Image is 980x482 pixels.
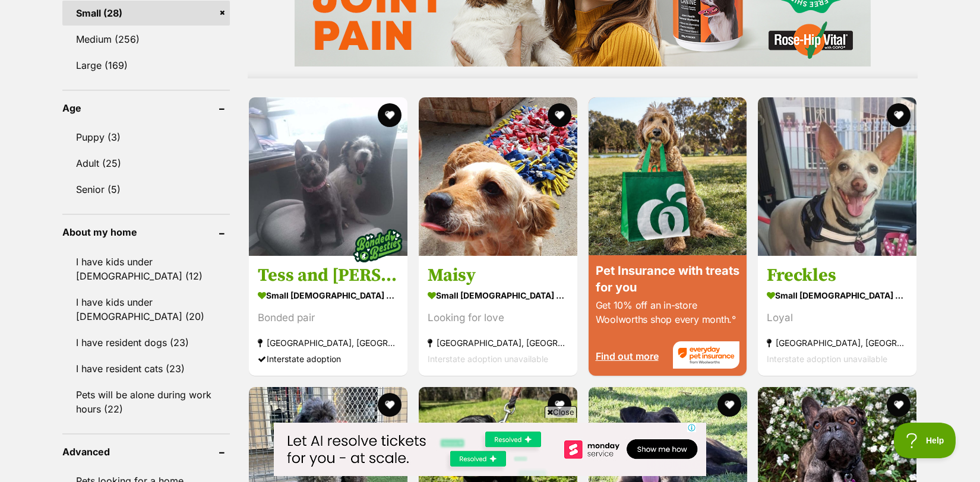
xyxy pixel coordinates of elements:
a: I have resident cats (23) [62,356,230,381]
strong: [GEOGRAPHIC_DATA], [GEOGRAPHIC_DATA] [767,335,908,351]
a: I have resident dogs (23) [62,330,230,355]
h3: Tess and [PERSON_NAME] [258,264,399,287]
a: Adult (25) [62,151,230,176]
a: Senior (5) [62,177,230,202]
strong: small [DEMOGRAPHIC_DATA] Dog [767,287,908,304]
button: favourite [378,103,402,127]
header: Advanced [62,446,230,457]
button: favourite [717,393,741,417]
button: favourite [548,103,571,127]
a: Pets will be alone during work hours (22) [62,382,230,421]
img: Tess and Miley - Jack Russell Terrier Dog [249,97,407,256]
a: Freckles small [DEMOGRAPHIC_DATA] Dog Loyal [GEOGRAPHIC_DATA], [GEOGRAPHIC_DATA] Interstate adopt... [758,255,916,376]
a: I have kids under [DEMOGRAPHIC_DATA] (20) [62,290,230,329]
h3: Maisy [428,264,568,287]
a: Tess and [PERSON_NAME] small [DEMOGRAPHIC_DATA] Dog Bonded pair [GEOGRAPHIC_DATA], [GEOGRAPHIC_DA... [249,255,407,376]
iframe: Help Scout Beacon - Open [894,423,956,458]
button: favourite [378,393,402,417]
span: Close [545,406,577,418]
button: favourite [887,103,911,127]
div: Interstate adoption [258,351,399,367]
img: bonded besties [348,216,407,275]
a: Puppy (3) [62,125,230,150]
img: Freckles - Jack Russell Terrier Dog [758,97,916,256]
header: About my home [62,227,230,237]
header: Age [62,103,230,113]
div: Bonded pair [258,310,399,326]
h3: Freckles [767,264,908,287]
strong: small [DEMOGRAPHIC_DATA] Dog [428,287,568,304]
a: I have kids under [DEMOGRAPHIC_DATA] (12) [62,249,230,288]
a: Medium (256) [62,27,230,52]
strong: [GEOGRAPHIC_DATA], [GEOGRAPHIC_DATA] [428,335,568,351]
div: Loyal [767,310,908,326]
iframe: Advertisement [274,423,706,476]
a: Small (28) [62,1,230,26]
span: Interstate adoption unavailable [428,354,548,364]
a: Large (169) [62,53,230,78]
button: favourite [887,393,911,417]
div: Looking for love [428,310,568,326]
span: Interstate adoption unavailable [767,354,887,364]
strong: small [DEMOGRAPHIC_DATA] Dog [258,287,399,304]
button: favourite [548,393,571,417]
img: Maisy - Cavalier King Charles Spaniel Dog [419,97,577,256]
a: Maisy small [DEMOGRAPHIC_DATA] Dog Looking for love [GEOGRAPHIC_DATA], [GEOGRAPHIC_DATA] Intersta... [419,255,577,376]
strong: [GEOGRAPHIC_DATA], [GEOGRAPHIC_DATA] [258,335,399,351]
